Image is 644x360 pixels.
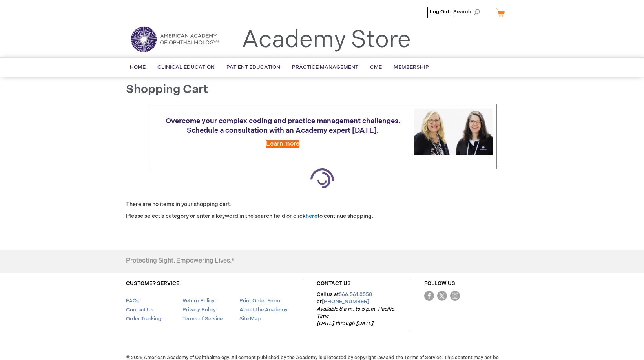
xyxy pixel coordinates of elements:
[126,82,208,97] span: Shopping Cart
[239,307,288,313] a: About the Academy
[130,64,146,70] span: Home
[182,298,215,304] a: Return Policy
[166,117,400,135] span: Overcome your complex coding and practice management challenges. Schedule a consultation with an ...
[339,291,372,298] a: 866.561.8558
[430,9,449,15] a: Log Out
[322,298,369,305] a: [PHONE_NUMBER]
[239,298,280,304] a: Print Order Form
[453,4,483,20] span: Search
[126,298,139,304] a: FAQs
[239,316,261,322] a: Site Map
[157,64,215,70] span: Clinical Education
[450,291,460,301] img: instagram
[414,109,493,155] img: Schedule a consultation with an Academy expert today
[242,26,411,54] a: Academy Store
[317,291,396,327] p: Call us at or
[317,280,351,287] a: CONTACT US
[182,316,223,322] a: Terms of Service
[126,280,179,287] a: CUSTOMER SERVICE
[317,306,394,327] em: Available 8 a.m. to 5 p.m. Pacific Time [DATE] through [DATE]
[306,213,317,219] a: here
[424,280,455,287] a: FOLLOW US
[182,307,216,313] a: Privacy Policy
[226,64,280,70] span: Patient Education
[126,212,518,220] p: Please select a category or enter a keyword in the search field or click to continue shopping.
[126,258,234,265] h4: Protecting Sight. Empowering Lives.®
[126,201,518,208] p: There are no items in your shopping cart.
[266,140,299,148] a: Learn more
[424,291,434,301] img: Facebook
[437,291,447,301] img: Twitter
[126,307,153,313] a: Contact Us
[370,64,382,70] span: CME
[126,316,161,322] a: Order Tracking
[394,64,429,70] span: Membership
[292,64,358,70] span: Practice Management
